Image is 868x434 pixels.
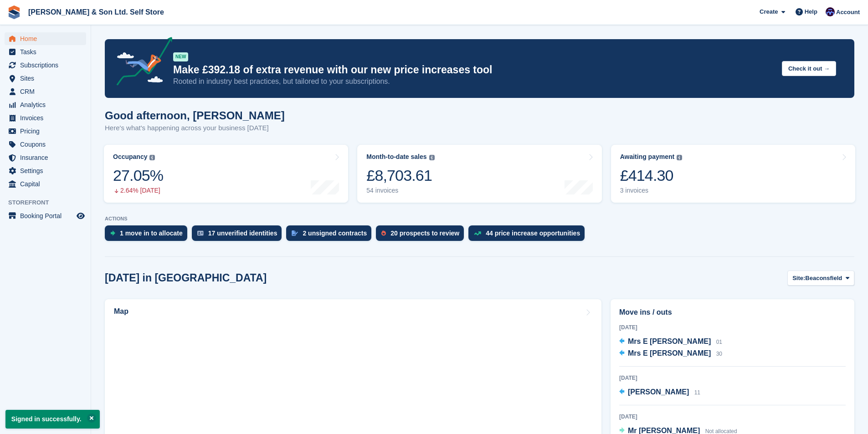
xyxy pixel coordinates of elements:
p: Signed in successfully. [5,410,100,429]
span: 30 [716,351,722,357]
span: Booking Portal [20,209,75,222]
img: price-adjustments-announcement-icon-8257ccfd72463d97f412b2fc003d46551f7dbcb40ab6d574587a9cd5c0d94... [109,37,173,89]
span: Mrs E [PERSON_NAME] [628,337,711,345]
a: menu [5,164,86,177]
a: 2 unsigned contracts [286,225,376,245]
p: Rooted in industry best practices, but tailored to your subscriptions. [173,77,775,87]
a: menu [5,138,86,151]
img: Josey Kitching [826,7,835,16]
a: 17 unverified identities [192,225,287,245]
div: 54 invoices [366,187,434,194]
p: Make £392.18 of extra revenue with our new price increases tool [173,63,775,77]
span: Mrs E [PERSON_NAME] [628,349,711,357]
div: 1 move in to allocate [120,230,183,237]
span: Site: [792,274,805,283]
div: £8,703.61 [366,166,434,185]
a: menu [5,85,86,98]
div: £414.30 [620,166,683,185]
img: icon-info-grey-7440780725fd019a000dd9b08b2336e03edf1995a4989e88bcd33f0948082b44.svg [149,155,155,160]
button: Check it out → [782,61,836,76]
div: 17 unverified identities [208,230,277,237]
img: verify_identity-adf6edd0f0f0b5bbfe63781bf79b02c33cf7c696d77639b501bdc392416b5a36.svg [197,230,204,236]
a: menu [5,46,86,58]
a: 20 prospects to review [376,225,468,245]
div: [DATE] [619,323,846,332]
img: icon-info-grey-7440780725fd019a000dd9b08b2336e03edf1995a4989e88bcd33f0948082b44.svg [677,155,682,160]
a: 44 price increase opportunities [468,225,589,245]
img: prospect-51fa495bee0391a8d652442698ab0144808aea92771e9ea1ae160a38d050c398.svg [381,230,386,236]
span: Insurance [20,151,75,164]
img: stora-icon-8386f47178a22dfd0bd8f6a31ec36ba5ce8667c1dd55bd0f319d3a0aa187defe.svg [7,5,21,19]
span: Sites [20,72,75,85]
span: 11 [694,389,700,396]
div: NEW [173,52,188,61]
div: 2.64% [DATE] [113,187,163,194]
a: menu [5,151,86,164]
span: Pricing [20,125,75,138]
div: 20 prospects to review [390,230,459,237]
span: Capital [20,178,75,190]
span: Analytics [20,98,75,111]
a: Preview store [75,210,86,221]
span: Invoices [20,112,75,124]
div: [DATE] [619,413,846,421]
span: Help [805,7,817,16]
a: Month-to-date sales £8,703.61 54 invoices [357,145,601,203]
a: 1 move in to allocate [105,225,192,245]
div: 3 invoices [620,187,683,194]
span: Subscriptions [20,59,75,71]
a: menu [5,125,86,138]
button: Site: Beaconsfield [787,271,854,286]
a: menu [5,178,86,190]
span: Create [760,7,778,16]
div: Occupancy [113,153,147,161]
div: Month-to-date sales [366,153,426,161]
h2: [DATE] in [GEOGRAPHIC_DATA] [105,272,267,284]
img: icon-info-grey-7440780725fd019a000dd9b08b2336e03edf1995a4989e88bcd33f0948082b44.svg [429,155,435,160]
a: Awaiting payment £414.30 3 invoices [611,145,855,203]
span: 01 [716,339,722,345]
div: 27.05% [113,166,163,185]
img: contract_signature_icon-13c848040528278c33f63329250d36e43548de30e8caae1d1a13099fd9432cc5.svg [292,230,298,236]
p: Here's what's happening across your business [DATE] [105,123,285,133]
a: menu [5,209,86,222]
a: [PERSON_NAME] 11 [619,387,700,398]
a: menu [5,72,86,85]
span: CRM [20,85,75,98]
span: Beaconsfield [805,274,842,283]
a: Mrs E [PERSON_NAME] 01 [619,336,722,348]
a: [PERSON_NAME] & Son Ltd. Self Store [25,5,168,20]
img: price_increase_opportunities-93ffe204e8149a01c8c9dc8f82e8f89637d9d84a8eef4429ea346261dce0b2c0.svg [474,231,481,235]
h1: Good afternoon, [PERSON_NAME] [105,109,285,122]
p: ACTIONS [105,216,854,222]
span: Coupons [20,138,75,151]
span: [PERSON_NAME] [628,388,689,396]
div: [DATE] [619,374,846,382]
div: Awaiting payment [620,153,675,161]
a: menu [5,98,86,111]
span: Tasks [20,46,75,58]
span: Settings [20,164,75,177]
a: menu [5,112,86,124]
a: menu [5,59,86,71]
a: Mrs E [PERSON_NAME] 30 [619,348,722,360]
h2: Move ins / outs [619,307,846,318]
img: move_ins_to_allocate_icon-fdf77a2bb77ea45bf5b3d319d69a93e2d87916cf1d5bf7949dd705db3b84f3ca.svg [110,230,115,236]
div: 44 price increase opportunities [486,230,580,237]
span: Storefront [8,198,91,207]
span: Account [836,8,860,17]
h2: Map [114,307,128,316]
a: Occupancy 27.05% 2.64% [DATE] [104,145,348,203]
span: Home [20,32,75,45]
a: menu [5,32,86,45]
div: 2 unsigned contracts [303,230,367,237]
